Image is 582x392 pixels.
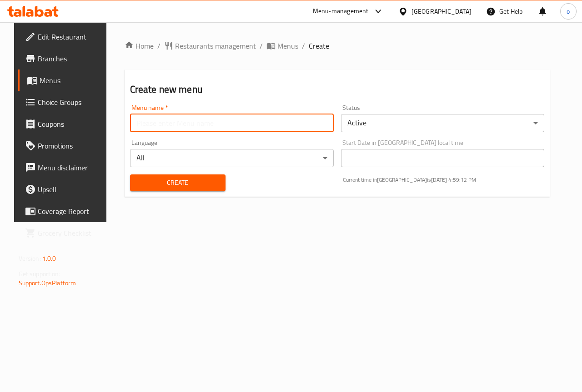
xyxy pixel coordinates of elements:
[19,277,76,289] a: Support.OpsPlatform
[38,140,104,151] span: Promotions
[164,40,256,51] a: Restaurants management
[130,83,545,96] h2: Create new menu
[125,40,550,51] nav: breadcrumb
[309,40,329,51] span: Create
[38,97,104,108] span: Choice Groups
[266,40,298,51] a: Menus
[302,40,305,51] li: /
[19,268,60,280] span: Get support on:
[38,119,104,129] span: Coupons
[343,176,545,184] p: Current time in [GEOGRAPHIC_DATA] is [DATE] 4:59:12 PM
[40,75,104,86] span: Menus
[38,206,104,217] span: Coverage Report
[18,69,111,91] a: Menus
[18,48,111,69] a: Branches
[260,40,263,51] li: /
[18,200,111,222] a: Coverage Report
[18,113,111,135] a: Coupons
[277,40,298,51] span: Menus
[341,114,545,132] div: Active
[38,53,104,64] span: Branches
[18,157,111,179] a: Menu disclaimer
[411,6,472,16] div: [GEOGRAPHIC_DATA]
[18,135,111,157] a: Promotions
[18,222,111,244] a: Grocery Checklist
[130,114,334,132] input: Please enter Menu name
[38,31,104,42] span: Edit Restaurant
[38,184,104,195] span: Upsell
[18,179,111,200] a: Upsell
[42,253,56,264] span: 1.0.0
[130,174,226,191] button: Create
[313,6,369,17] div: Menu-management
[137,177,218,189] span: Create
[19,253,41,264] span: Version:
[125,40,154,51] a: Home
[38,162,104,173] span: Menu disclaimer
[18,91,111,113] a: Choice Groups
[175,40,256,51] span: Restaurants management
[157,40,161,51] li: /
[130,149,334,167] div: All
[18,26,111,48] a: Edit Restaurant
[567,6,570,16] span: o
[38,228,104,238] span: Grocery Checklist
